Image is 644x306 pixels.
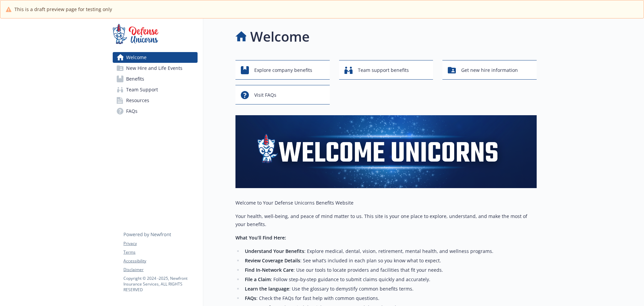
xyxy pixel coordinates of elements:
[126,74,144,84] span: Benefits
[126,106,138,117] span: FAQs
[243,247,537,255] li: : Explore medical, dental, vision, retirement, mental health, and wellness programs.
[113,52,198,63] a: Welcome
[254,64,312,77] span: Explore company benefits
[235,199,537,207] p: Welcome to Your Defense Unicorns Benefits Website
[243,266,537,274] li: : Use our tools to locate providers and facilities that fit your needs.
[126,84,158,95] span: Team Support
[245,286,289,292] strong: Learn the language
[235,234,286,241] strong: What You’ll Find Here:
[235,212,537,228] p: Your health, well‑being, and peace of mind matter to us. This site is your one place to explore, ...
[243,285,537,293] li: : Use the glossary to demystify common benefits terms.
[243,275,537,283] li: : Follow step‑by‑step guidance to submit claims quickly and accurately.
[243,294,537,302] li: : Check the FAQs for fast help with common questions.
[243,257,537,265] li: : See what’s included in each plan so you know what to expect.
[461,64,518,77] span: Get new hire information
[123,275,197,293] p: Copyright © 2024 - 2025 , Newfront Insurance Services, ALL RIGHTS RESERVED
[442,60,537,80] button: Get new hire information
[113,74,198,84] a: Benefits
[123,241,197,247] a: Privacy
[250,27,310,47] h1: Welcome
[245,295,256,301] strong: FAQs
[235,85,330,104] button: Visit FAQs
[339,60,433,80] button: Team support benefits
[245,257,300,264] strong: Review Coverage Details
[123,267,197,273] a: Disclaimer
[254,89,276,101] span: Visit FAQs
[235,60,330,80] button: Explore company benefits
[113,95,198,106] a: Resources
[235,115,537,188] img: overview page banner
[113,106,198,117] a: FAQs
[123,258,197,264] a: Accessibility
[126,52,147,63] span: Welcome
[245,276,271,282] strong: File a Claim
[126,63,182,74] span: New Hire and Life Events
[126,95,149,106] span: Resources
[358,64,409,77] span: Team support benefits
[245,248,304,254] strong: Understand Your Benefits
[123,249,197,255] a: Terms
[14,6,112,13] span: This is a draft preview page for testing only
[245,267,293,273] strong: Find In-Network Care
[113,84,198,95] a: Team Support
[113,63,198,74] a: New Hire and Life Events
